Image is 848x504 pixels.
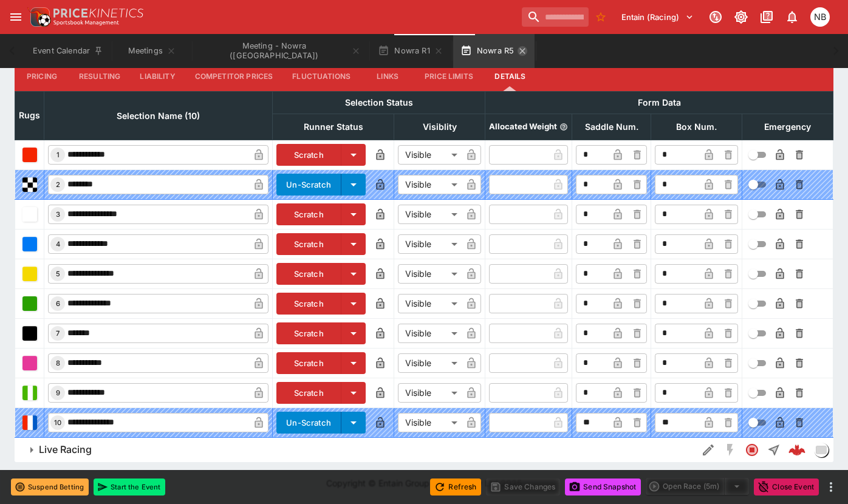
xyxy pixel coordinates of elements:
button: Straight [763,439,785,461]
a: 1835b047-33d9-4961-9a23-71a470bf14ae [785,438,809,462]
img: PriceKinetics Logo [27,5,51,29]
button: SGM Disabled [719,439,741,461]
button: Nicole Brown [807,4,833,30]
button: Price Limits [415,62,483,91]
div: 1835b047-33d9-4961-9a23-71a470bf14ae [788,441,805,458]
button: Refresh [430,478,481,495]
div: Visible [398,294,462,313]
p: Allocated Weight [489,121,557,132]
button: open drawer [5,6,27,28]
div: Visible [398,264,462,284]
button: Allocated Weight [559,123,568,131]
button: Scratch [276,144,341,166]
h6: Live Racing [39,443,92,456]
div: Visible [398,234,462,254]
button: Scratch [276,233,341,255]
svg: Closed [745,443,759,457]
th: Visiblity [394,114,485,140]
div: Visible [398,205,462,224]
button: Scratch [276,352,341,374]
button: Scratch [276,382,341,404]
span: Selection Name (10) [103,109,213,123]
div: Visible [398,145,462,165]
button: Suspend Betting [11,478,89,495]
button: Details [483,62,538,91]
th: Rugs [15,91,44,140]
button: Closed [741,439,763,461]
span: 3 [53,210,63,219]
button: Toggle light/dark mode [730,6,752,28]
div: Visible [398,383,462,403]
button: Scratch [276,203,341,225]
button: Un-Scratch [276,412,341,434]
span: 4 [53,240,63,248]
div: Visible [398,413,462,432]
button: Nowra R5 [453,34,535,68]
span: 2 [53,180,63,189]
button: Links [360,62,415,91]
th: Selection Status [273,91,485,114]
button: Scratch [276,263,341,285]
button: Edit Detail [697,439,719,461]
button: Competitor Prices [185,62,283,91]
button: Documentation [756,6,778,28]
img: PriceKinetics [53,9,143,18]
button: Event Calendar [26,34,111,68]
th: Runner Status [273,114,394,140]
button: Live Racing [15,438,697,462]
span: 7 [53,329,62,338]
button: Scratch [276,322,341,344]
button: Pricing [15,62,69,91]
img: logo-cerberus--red.svg [788,441,805,458]
div: Visible [398,353,462,373]
div: split button [646,478,749,495]
span: 5 [53,270,63,278]
button: Select Tenant [614,7,701,27]
input: search [522,7,589,27]
button: Start the Event [94,478,165,495]
button: Nowra R1 [371,34,450,68]
button: Resulting [69,62,130,91]
div: Nicole Brown [810,7,830,27]
button: more [824,480,838,494]
span: 10 [52,418,64,427]
div: Visible [398,324,462,343]
div: Visible [398,175,462,194]
button: Meeting - Nowra (AUS) [193,34,368,68]
th: Form Data [485,91,833,114]
img: liveracing [815,443,828,457]
span: 9 [53,389,63,397]
img: Sportsbook Management [53,20,119,26]
button: Liability [130,62,185,91]
button: Close Event [754,478,819,495]
button: Notifications [781,6,803,28]
th: Emergency [742,114,833,140]
button: Connected to PK [705,6,727,28]
span: 8 [53,359,63,367]
button: Un-Scratch [276,174,341,196]
div: liveracing [814,443,829,457]
th: Box Num. [651,114,742,140]
th: Saddle Num. [572,114,651,140]
button: Scratch [276,293,341,315]
button: No Bookmarks [591,7,610,27]
button: Fluctuations [282,62,360,91]
button: Meetings [113,34,191,68]
span: 6 [53,299,63,308]
button: Send Snapshot [565,478,641,495]
span: 1 [54,151,62,159]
